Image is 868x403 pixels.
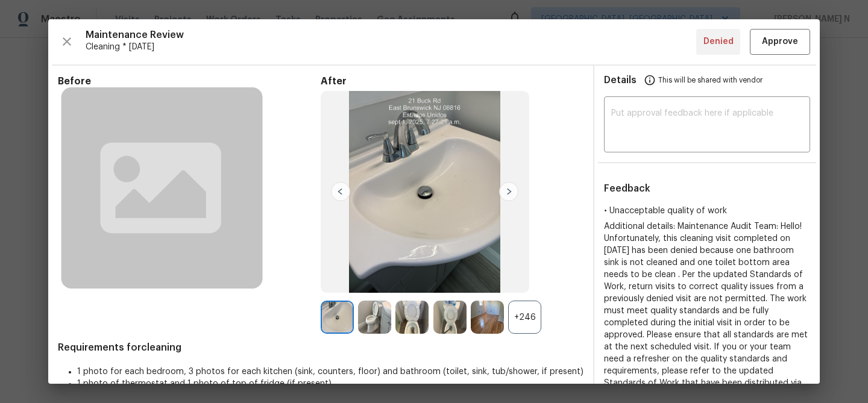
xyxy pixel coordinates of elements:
img: right-chevron-button-url [499,182,518,201]
span: This will be shared with vendor [658,66,763,95]
li: 1 photo of thermostat and 1 photo of top of fridge (if present) [77,378,583,390]
span: • Unacceptable quality of work [604,207,727,215]
span: Feedback [604,184,650,193]
span: Maintenance Review [86,29,696,41]
span: Details [604,66,637,95]
img: left-chevron-button-url [331,182,350,201]
span: Cleaning * [DATE] [86,41,696,53]
span: After [321,75,583,87]
span: Approve [762,34,798,49]
span: Before [58,75,321,87]
div: +246 [508,301,541,334]
span: Requirements for cleaning [58,342,583,354]
button: Approve [750,29,810,55]
span: Additional details: Maintenance Audit Team: Hello! Unfortunately, this cleaning visit completed o... [604,222,808,399]
li: 1 photo for each bedroom, 3 photos for each kitchen (sink, counters, floor) and bathroom (toilet,... [77,366,583,378]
